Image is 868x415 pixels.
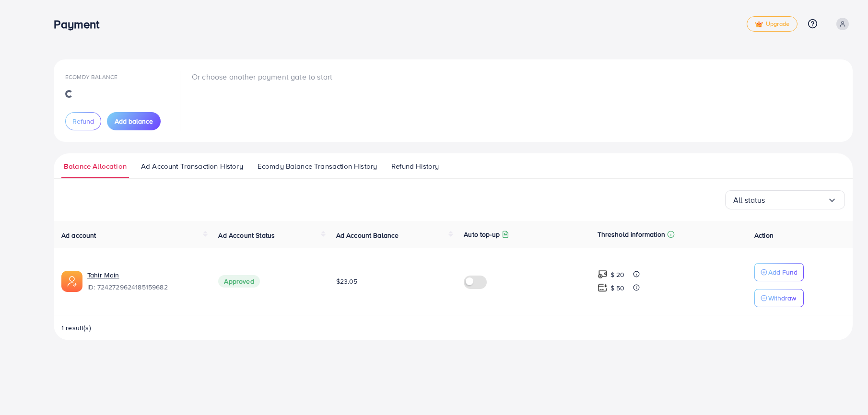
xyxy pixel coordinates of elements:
[768,292,796,304] p: Withdraw
[598,229,665,240] p: Threshold information
[391,161,439,172] span: Refund History
[87,282,203,292] span: ID: 7242729624185159682
[192,71,332,82] p: Or choose another payment gate to start
[61,323,91,333] span: 1 result(s)
[72,116,94,126] span: Refund
[64,161,127,172] span: Balance Allocation
[115,116,153,126] span: Add balance
[610,282,625,294] p: $ 50
[141,161,243,172] span: Ad Account Transaction History
[87,270,203,292] div: <span class='underline'>Tahir Main</span></br>7242729624185159682
[65,73,117,81] span: Ecomdy Balance
[765,193,827,207] input: Search for option
[65,112,101,130] button: Refund
[754,231,774,240] span: Action
[336,231,399,240] span: Ad Account Balance
[61,231,96,240] span: Ad account
[725,190,845,209] div: Search for option
[258,161,377,172] span: Ecomdy Balance Transaction History
[747,16,798,32] a: tickUpgrade
[336,277,358,286] span: $23.05
[61,271,82,292] img: ic-ads-acc.e4c84228.svg
[610,269,625,280] p: $ 20
[598,283,608,293] img: top-up amount
[598,269,608,279] img: top-up amount
[87,270,203,280] a: Tahir Main
[107,112,161,130] button: Add balance
[755,21,763,28] img: tick
[218,231,275,240] span: Ad Account Status
[755,21,789,28] span: Upgrade
[768,266,798,278] p: Add Fund
[754,289,804,307] button: Withdraw
[218,275,259,288] span: Approved
[754,263,804,281] button: Add Fund
[464,229,500,240] p: Auto top-up
[54,17,107,31] h3: Payment
[733,193,765,207] span: All status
